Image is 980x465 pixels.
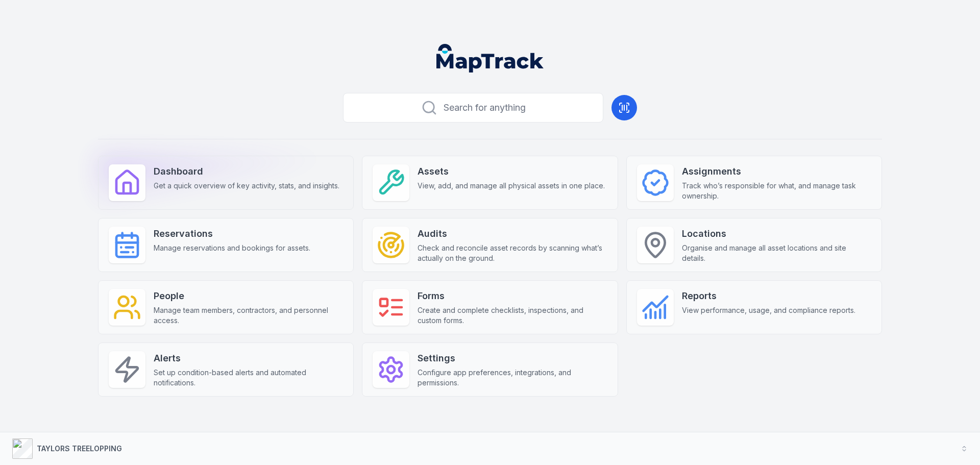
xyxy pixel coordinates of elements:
span: Get a quick overview of key activity, stats, and insights. [154,181,339,191]
a: SettingsConfigure app preferences, integrations, and permissions. [362,342,618,397]
strong: Assets [418,164,605,179]
strong: Dashboard [154,164,339,179]
a: AlertsSet up condition-based alerts and automated notifications. [98,342,354,397]
span: Configure app preferences, integrations, and permissions. [418,368,607,388]
span: View performance, usage, and compliance reports. [682,305,855,315]
span: Manage reservations and bookings for assets. [154,243,310,253]
span: Search for anything [444,101,526,115]
strong: Settings [418,351,607,365]
a: DashboardGet a quick overview of key activity, stats, and insights. [98,156,354,210]
a: PeopleManage team members, contractors, and personnel access. [98,280,354,334]
strong: Audits [418,227,607,241]
a: ReportsView performance, usage, and compliance reports. [626,280,882,334]
strong: Assignments [682,164,871,179]
span: Organise and manage all asset locations and site details. [682,243,871,263]
strong: Locations [682,227,871,241]
strong: TAYLORS TREELOPPING [37,444,122,453]
span: Create and complete checklists, inspections, and custom forms. [418,305,607,326]
strong: Forms [418,289,607,303]
strong: Reservations [154,227,310,241]
strong: Reports [682,289,855,303]
a: AssignmentsTrack who’s responsible for what, and manage task ownership. [626,156,882,210]
button: Search for anything [343,93,603,123]
span: Manage team members, contractors, and personnel access. [154,305,343,326]
a: AssetsView, add, and manage all physical assets in one place. [362,156,618,210]
span: View, add, and manage all physical assets in one place. [418,181,605,191]
a: FormsCreate and complete checklists, inspections, and custom forms. [362,280,618,334]
span: Set up condition-based alerts and automated notifications. [154,368,343,388]
strong: People [154,289,343,303]
span: Check and reconcile asset records by scanning what’s actually on the ground. [418,243,607,263]
span: Track who’s responsible for what, and manage task ownership. [682,181,871,201]
a: ReservationsManage reservations and bookings for assets. [98,218,354,272]
strong: Alerts [154,351,343,365]
a: AuditsCheck and reconcile asset records by scanning what’s actually on the ground. [362,218,618,272]
nav: Global [420,44,560,72]
a: LocationsOrganise and manage all asset locations and site details. [626,218,882,272]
